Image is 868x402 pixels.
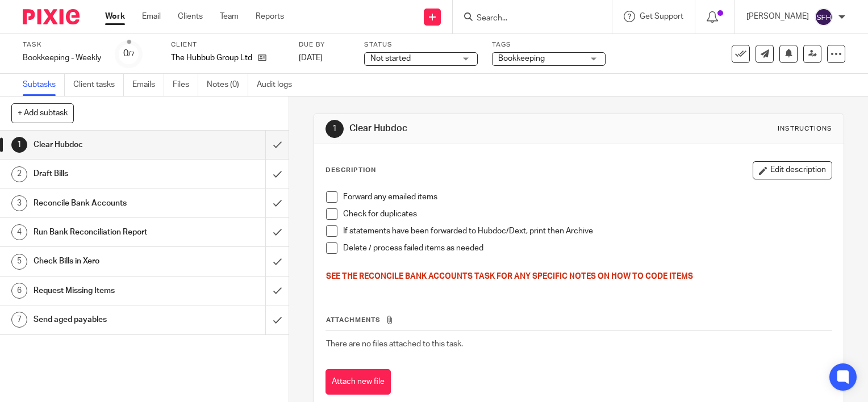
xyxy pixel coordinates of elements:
[343,242,832,254] p: Delete / process failed items as needed
[370,55,411,62] span: Not started
[11,283,27,299] div: 6
[34,195,181,212] h1: Reconcile Bank Accounts
[11,166,27,182] div: 2
[256,11,284,22] a: Reports
[498,55,545,62] span: Bookkeeping
[207,74,248,96] a: Notes (0)
[753,161,832,179] button: Edit description
[325,369,391,395] button: Attach new file
[11,103,74,123] button: + Add subtask
[257,74,301,96] a: Audit logs
[23,9,80,24] img: Pixie
[34,253,181,270] h1: Check Bills in Xero
[349,123,603,135] h1: Clear Hubdoc
[299,54,323,62] span: [DATE]
[178,11,203,22] a: Clients
[173,74,198,96] a: Files
[325,166,376,175] p: Description
[326,273,693,280] span: SEE THE RECONCILE BANK ACCOUNTS TASK FOR ANY SPECIFIC NOTES ON HOW TO CODE ITEMS
[23,40,101,49] label: Task
[492,40,606,49] label: Tags
[34,224,181,241] h1: Run Bank Reconciliation Report
[326,340,463,348] span: There are no files attached to this task.
[34,311,181,328] h1: Send aged payables
[128,51,135,57] small: /7
[343,225,832,237] p: If statements have been forwarded to Hubdoc/Dext, print then Archive
[11,224,27,240] div: 4
[778,124,832,133] div: Instructions
[123,47,135,60] div: 0
[746,11,809,22] p: [PERSON_NAME]
[343,191,832,203] p: Forward any emailed items
[34,136,181,153] h1: Clear Hubdoc
[171,40,285,49] label: Client
[105,11,125,22] a: Work
[343,208,832,220] p: Check for duplicates
[299,40,350,49] label: Due by
[815,8,833,26] img: svg%3E
[23,52,101,64] div: Bookkeeping - Weekly
[364,40,478,49] label: Status
[325,120,344,138] div: 1
[220,11,239,22] a: Team
[326,317,381,323] span: Attachments
[34,165,181,182] h1: Draft Bills
[142,11,161,22] a: Email
[11,254,27,270] div: 5
[23,74,65,96] a: Subtasks
[132,74,164,96] a: Emails
[34,282,181,299] h1: Request Missing Items
[11,137,27,153] div: 1
[73,74,124,96] a: Client tasks
[171,52,252,64] p: The Hubbub Group Ltd
[11,312,27,328] div: 7
[475,14,578,24] input: Search
[11,195,27,211] div: 3
[640,12,683,20] span: Get Support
